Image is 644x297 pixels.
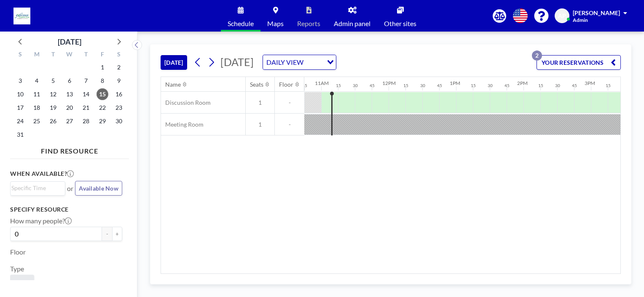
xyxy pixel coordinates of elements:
span: Admin [573,17,588,23]
span: Saturday, August 30, 2025 [113,115,125,127]
div: Search for option [263,55,336,69]
div: 1PM [450,80,460,86]
span: Friday, August 22, 2025 [97,102,108,114]
span: Admin panel [334,20,370,27]
div: S [12,50,29,61]
button: + [112,227,122,241]
div: 15 [403,83,408,88]
div: M [29,50,45,61]
span: Available Now [79,185,118,192]
span: - [275,121,304,128]
div: 15 [336,83,341,88]
span: Schedule [228,20,254,27]
span: Other sites [384,20,416,27]
span: Tuesday, August 5, 2025 [47,75,59,87]
div: 45 [370,83,375,88]
div: 12PM [382,80,396,86]
span: Friday, August 15, 2025 [97,88,108,100]
div: 15 [538,83,543,88]
div: Seats [250,81,263,88]
div: T [45,50,62,61]
span: Friday, August 1, 2025 [97,61,108,73]
span: Tuesday, August 19, 2025 [47,102,59,114]
span: Wednesday, August 27, 2025 [64,115,75,127]
div: 45 [302,83,307,88]
span: Room [13,278,31,286]
div: 3PM [585,80,595,86]
h4: FIND RESOURCE [10,143,129,155]
span: Monday, August 4, 2025 [31,75,43,87]
div: S [110,50,127,61]
span: Sunday, August 31, 2025 [14,129,26,141]
div: 45 [437,83,442,88]
img: organization-logo [13,8,30,24]
span: Tuesday, August 12, 2025 [47,88,59,100]
span: Monday, August 18, 2025 [31,102,43,114]
span: Thursday, August 21, 2025 [80,102,92,114]
div: 30 [488,83,493,88]
span: Sunday, August 3, 2025 [14,75,26,87]
span: Thursday, August 14, 2025 [80,88,92,100]
span: or [67,184,73,193]
div: 15 [471,83,476,88]
div: 15 [606,83,611,88]
p: 2 [532,50,542,61]
div: W [62,50,78,61]
span: - [275,99,304,106]
div: 30 [353,83,358,88]
button: [DATE] [161,55,187,70]
span: AP [558,12,566,20]
label: Floor [10,248,26,256]
span: [PERSON_NAME] [573,9,620,16]
span: Maps [267,20,284,27]
button: - [102,227,112,241]
span: Friday, August 8, 2025 [97,75,108,87]
div: Search for option [11,182,65,194]
span: Discussion Room [161,99,211,106]
div: 2PM [517,80,528,86]
label: How many people? [10,217,72,225]
span: Tuesday, August 26, 2025 [47,115,59,127]
span: Monday, August 25, 2025 [31,115,43,127]
div: Floor [279,81,293,88]
span: Thursday, August 28, 2025 [80,115,92,127]
div: 30 [420,83,425,88]
div: 30 [555,83,560,88]
div: F [94,50,110,61]
span: Thursday, August 7, 2025 [80,75,92,87]
span: Meeting Room [161,121,204,128]
div: T [78,50,94,61]
div: Name [165,81,181,88]
span: Sunday, August 17, 2025 [14,102,26,114]
span: Reports [297,20,320,27]
div: 45 [504,83,510,88]
span: DAILY VIEW [265,57,305,68]
span: Saturday, August 23, 2025 [113,102,125,114]
div: [DATE] [58,36,81,48]
label: Type [10,265,24,273]
span: Sunday, August 10, 2025 [14,88,26,100]
button: Available Now [75,181,122,196]
span: 1 [246,121,274,128]
span: 1 [246,99,274,106]
input: Search for option [306,57,322,68]
span: [DATE] [220,56,254,68]
span: Sunday, August 24, 2025 [14,115,26,127]
span: Wednesday, August 20, 2025 [64,102,75,114]
div: 11AM [315,80,329,86]
span: Wednesday, August 6, 2025 [64,75,75,87]
span: Friday, August 29, 2025 [97,115,108,127]
span: Monday, August 11, 2025 [31,88,43,100]
span: Wednesday, August 13, 2025 [64,88,75,100]
input: Search for option [11,183,60,193]
h3: Specify resource [10,206,122,213]
span: Saturday, August 16, 2025 [113,88,125,100]
div: 45 [572,83,577,88]
span: Saturday, August 2, 2025 [113,61,125,73]
button: YOUR RESERVATIONS2 [537,55,621,70]
span: Saturday, August 9, 2025 [113,75,125,87]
